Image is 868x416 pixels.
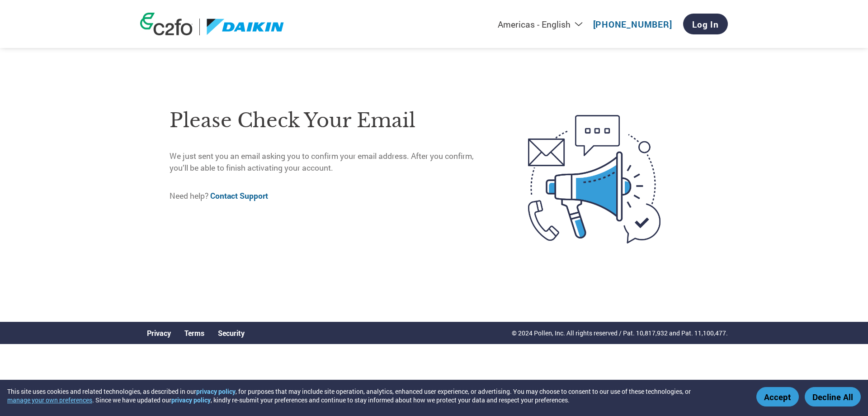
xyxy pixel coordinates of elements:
[210,191,268,201] a: Contact Support
[207,19,284,35] img: Daikin
[7,387,743,404] div: This site uses cookies and related technologies, as described in our , for purposes that may incl...
[196,387,236,396] a: privacy policy
[170,190,490,202] p: Need help?
[683,14,728,34] a: Log In
[170,106,490,135] h1: Please check your email
[490,99,698,260] img: open-email
[218,328,245,338] a: Security
[805,387,861,406] button: Decline All
[512,328,728,338] p: © 2024 Pollen, Inc. All rights reserved / Pat. 10,817,932 and Pat. 11,100,477.
[147,328,171,338] a: Privacy
[184,328,204,338] a: Terms
[756,387,799,406] button: Accept
[170,150,490,174] p: We just sent you an email asking you to confirm your email address. After you confirm, you’ll be ...
[593,19,672,30] a: [PHONE_NUMBER]
[171,396,211,404] a: privacy policy
[140,13,193,35] img: c2fo logo
[7,396,92,404] button: manage your own preferences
